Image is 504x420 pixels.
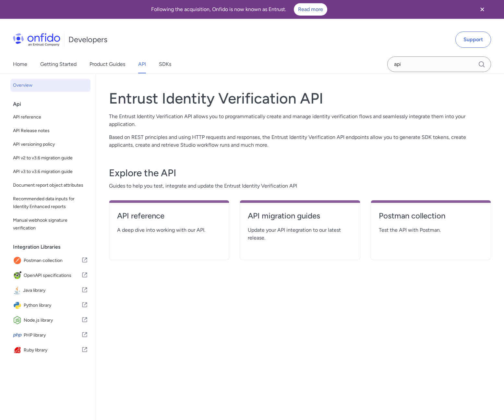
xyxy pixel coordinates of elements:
h1: Entrust Identity Verification API [109,89,491,107]
span: Postman collection [24,256,81,265]
img: Onfido Logo [13,33,60,46]
img: IconNode.js library [13,316,24,325]
span: API versioning policy [13,141,88,148]
span: Manual webhook signature verification [13,216,88,232]
h4: API migration guides [248,211,352,221]
a: API v2 to v3.6 migration guide [10,152,90,165]
span: Update your API integration to our latest release. [248,226,352,242]
a: API [138,55,146,73]
a: Getting Started [40,55,77,73]
a: Postman collection [379,211,483,226]
a: API migration guides [248,211,352,226]
svg: Close banner [478,6,486,13]
h1: Developers [68,34,107,45]
img: IconPython library [13,301,24,310]
span: Ruby library [24,346,81,355]
a: API v3 to v3.6 migration guide [10,165,90,178]
img: IconPHP library [13,331,24,340]
span: Java library [23,286,81,295]
h3: Explore the API [109,167,491,179]
a: IconNode.js libraryNode.js library [10,313,90,327]
a: IconPython libraryPython library [10,298,90,313]
a: Recommended data inputs for Identity Enhanced reports [10,192,90,213]
span: PHP library [24,331,81,340]
span: API v2 to v3.6 migration guide [13,154,88,162]
span: Recommended data inputs for Identity Enhanced reports [13,195,88,211]
a: IconJava libraryJava library [10,283,90,298]
img: IconRuby library [13,346,24,355]
span: API reference [13,113,88,121]
span: Document report object attributes [13,181,88,189]
a: Home [13,55,27,73]
span: API v3 to v3.6 migration guide [13,168,88,176]
a: API versioning policy [10,138,90,151]
a: Manual webhook signature verification [10,214,90,235]
img: IconOpenAPI specifications [13,271,24,280]
span: A deep dive into working with our API. [117,226,221,234]
a: IconPostman collectionPostman collection [10,253,90,268]
a: Read more [294,3,327,16]
h4: Postman collection [379,211,483,221]
a: IconRuby libraryRuby library [10,343,90,357]
img: IconPostman collection [13,256,24,265]
img: IconJava library [13,286,23,295]
a: Overview [10,79,90,92]
input: Onfido search input field [387,56,491,72]
span: API Release notes [13,127,88,135]
div: Integration Libraries [13,241,93,253]
button: Close banner [470,1,494,18]
span: Guides to help you test, integrate and update the Entrust Identity Verification API [109,182,491,190]
a: IconOpenAPI specificationsOpenAPI specifications [10,268,90,283]
span: Node.js library [24,316,81,325]
a: Product Guides [90,55,125,73]
a: Document report object attributes [10,179,90,192]
div: Api [13,98,93,111]
a: API Release notes [10,124,90,137]
a: IconPHP libraryPHP library [10,328,90,342]
a: SDKs [159,55,171,73]
p: Based on REST principles and using HTTP requests and responses, the Entrust Identity Verification... [109,133,491,149]
a: API reference [117,211,221,226]
span: OpenAPI specifications [24,271,81,280]
a: Support [455,31,491,48]
p: The Entrust Identity Verification API allows you to programmatically create and manage identity v... [109,113,491,128]
span: Test the API with Postman. [379,226,483,234]
a: API reference [10,111,90,124]
span: Python library [24,301,81,310]
span: Overview [13,81,88,89]
div: Following the acquisition, Onfido is now known as Entrust. [8,3,470,16]
h4: API reference [117,211,221,221]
